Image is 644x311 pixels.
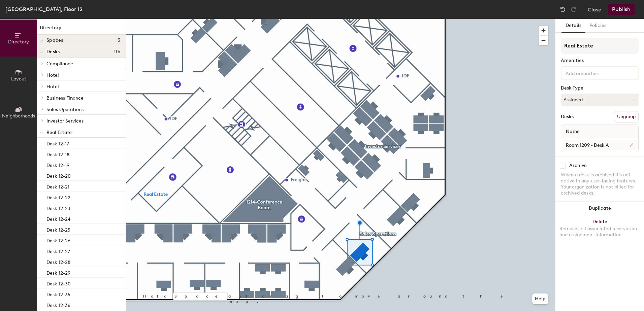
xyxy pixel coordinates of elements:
[46,38,63,43] span: Spaces
[608,4,635,15] button: Publish
[46,236,70,244] p: Desk 12-26
[532,293,548,304] button: Help
[46,268,70,276] p: Desk 12-29
[46,49,60,55] span: Desks
[564,69,625,77] input: Add amenities
[2,113,35,119] span: Neighborhoods
[46,290,70,298] p: Desk 12-35
[46,118,84,124] span: Investor Services
[46,247,70,254] p: Desk 12-27
[46,95,84,101] span: Business Finance
[46,72,59,78] span: Hotel
[561,94,639,106] button: Assigned
[46,257,70,265] p: Desk 12-28
[561,172,639,196] div: When a desk is archived it's not active in any user-facing features. Your organization is not bil...
[561,114,574,119] div: Desks
[8,39,29,45] span: Directory
[555,202,644,215] button: Duplicate
[562,140,637,150] input: Unnamed desk
[46,84,59,90] span: Hotel
[585,19,610,33] button: Policies
[46,107,84,112] span: Sales Operations
[46,214,70,222] p: Desk 12-24
[46,171,71,179] p: Desk 12-20
[46,204,70,211] p: Desk 12-23
[46,279,71,287] p: Desk 12-30
[561,85,639,91] div: Desk Type
[570,6,577,13] img: Redo
[561,19,585,33] button: Details
[37,24,126,35] h1: Directory
[561,58,639,63] div: Amenities
[114,49,120,55] span: 116
[11,76,26,82] span: Layout
[46,301,70,308] p: Desk 12-36
[614,111,639,123] button: Ungroup
[118,38,120,43] span: 3
[46,139,69,147] p: Desk 12-17
[46,193,70,201] p: Desk 12-22
[46,225,70,233] p: Desk 12-25
[5,5,83,13] div: [GEOGRAPHIC_DATA], Floor 12
[588,4,601,15] button: Close
[555,215,644,245] button: DeleteRemoves all associated reservation and assignment information
[562,126,583,138] span: Name
[46,61,73,67] span: Compliance
[46,130,72,135] span: Real Estate
[46,182,69,190] p: Desk 12-21
[46,161,69,168] p: Desk 12-19
[46,150,69,158] p: Desk 12-18
[559,6,566,13] img: Undo
[559,226,640,238] div: Removes all associated reservation and assignment information
[569,163,587,168] div: Archive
